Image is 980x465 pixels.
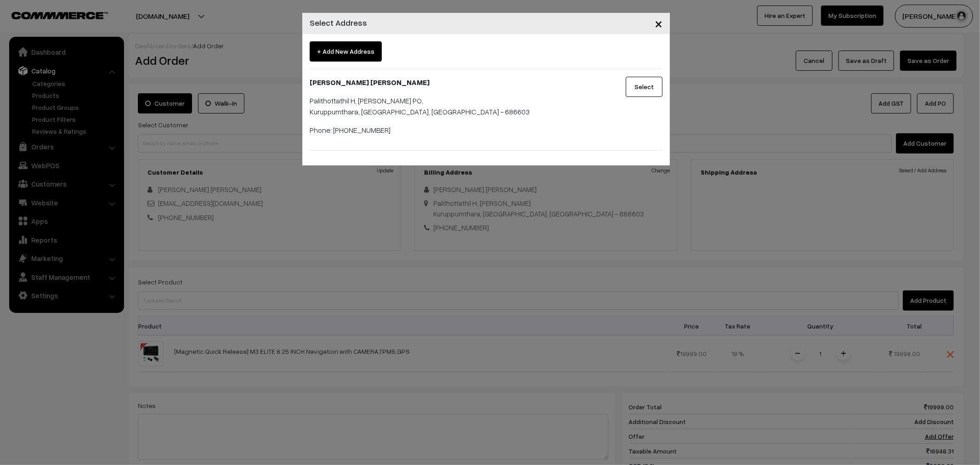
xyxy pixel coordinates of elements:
[310,17,367,29] h4: Select Address
[310,78,430,87] b: [PERSON_NAME] [PERSON_NAME]
[655,15,663,32] span: ×
[310,125,601,136] p: Phone: [PHONE_NUMBER]
[310,41,382,62] span: + Add New Address
[626,77,663,97] button: Select
[647,9,670,38] button: Close
[310,95,601,117] p: Palithottathil H, [PERSON_NAME] PO, Kuruppumthara, [GEOGRAPHIC_DATA], [GEOGRAPHIC_DATA] - 686603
